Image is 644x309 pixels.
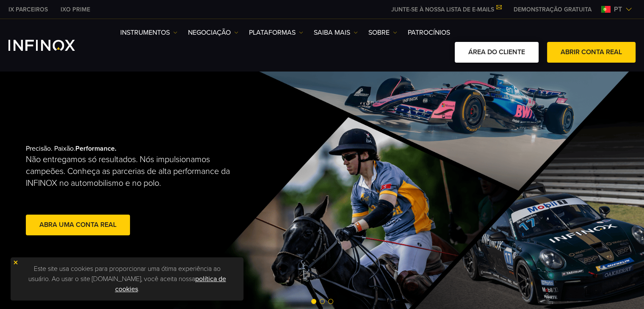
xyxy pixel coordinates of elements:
a: INFINOX [54,5,97,14]
a: JUNTE-SE À NOSSA LISTA DE E-MAILS [385,6,507,13]
img: yellow close icon [13,259,19,265]
a: NEGOCIAÇÃO [188,28,238,38]
a: SOBRE [368,28,397,38]
strong: Performance. [75,144,116,153]
span: pt [611,4,625,14]
a: Patrocínios [408,28,450,38]
p: Não entregamos só resultados. Nós impulsionamos campeões. Conheça as parcerias de alta performanc... [26,154,239,189]
a: INFINOX [2,5,54,14]
span: Go to slide 2 [320,299,325,304]
div: Precisão. Paixão. [26,131,293,251]
p: Este site usa cookies para proporcionar uma ótima experiência ao usuário. Ao usar o site [DOMAIN_... [15,262,239,296]
a: INFINOX MENU [507,5,598,14]
span: Go to slide 1 [311,299,316,304]
a: PLATAFORMAS [249,28,303,38]
a: Instrumentos [120,28,177,38]
span: Go to slide 3 [328,299,333,304]
a: INFINOX Logo [8,40,95,51]
a: Saiba mais [314,28,358,38]
a: ÁREA DO CLIENTE [455,42,539,63]
a: abra uma conta real [26,215,130,235]
a: ABRIR CONTA REAL [547,42,636,63]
